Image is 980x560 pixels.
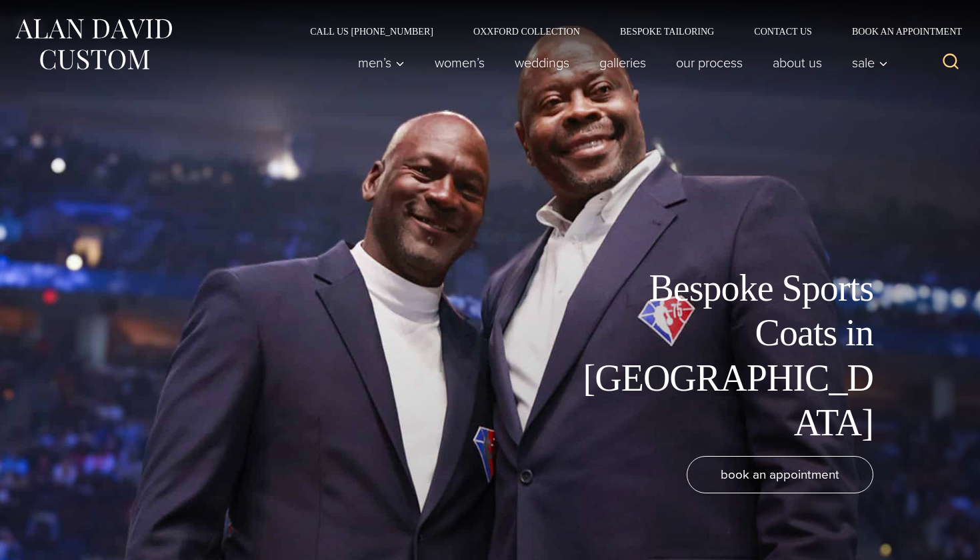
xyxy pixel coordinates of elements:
a: Book an Appointment [832,27,967,36]
button: View Search Form [935,47,967,79]
a: book an appointment [687,456,873,493]
a: Bespoke Tailoring [600,27,734,36]
img: Alan David Custom [13,15,173,74]
h1: Bespoke Sports Coats in [GEOGRAPHIC_DATA] [573,266,873,445]
a: Oxxford Collection [453,27,600,36]
a: weddings [500,49,585,76]
span: Men’s [358,56,405,69]
span: book an appointment [721,465,839,484]
nav: Primary Navigation [343,49,895,76]
a: Contact Us [734,27,832,36]
span: Sale [852,56,888,69]
a: Galleries [585,49,661,76]
nav: Secondary Navigation [290,27,967,36]
a: Our Process [661,49,758,76]
a: About Us [758,49,837,76]
a: Women’s [420,49,500,76]
a: Call Us [PHONE_NUMBER] [290,27,453,36]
